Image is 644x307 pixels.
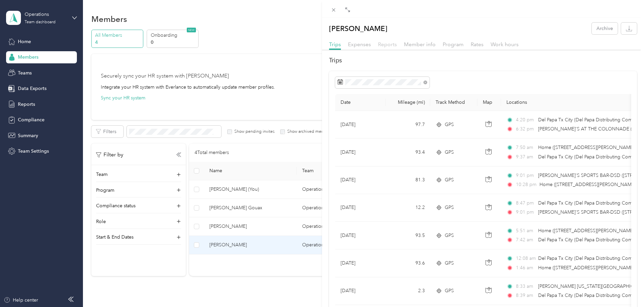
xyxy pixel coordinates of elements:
span: GPS [445,121,454,128]
th: Mileage (mi) [386,94,430,111]
span: 9:01 pm [516,172,535,179]
span: 9:37 am [516,153,535,161]
span: 10:28 pm [516,181,536,188]
span: 4:20 pm [516,116,535,124]
p: [PERSON_NAME] [329,23,387,34]
td: 97.7 [386,111,430,139]
td: 81.3 [386,166,430,194]
span: 7:50 am [516,144,535,151]
td: 2.3 [386,277,430,305]
span: Trips [329,41,341,48]
span: 12:08 am [516,255,535,262]
span: 1:46 am [516,264,535,272]
td: [DATE] [335,249,386,277]
td: [DATE] [335,222,386,249]
td: 93.4 [386,139,430,166]
h2: Trips [329,56,637,65]
span: Home ([STREET_ADDRESS][PERSON_NAME]) [539,182,637,187]
td: [DATE] [335,166,386,194]
th: Track Method [430,94,477,111]
button: Archive [592,23,618,34]
span: GPS [445,176,454,184]
span: 9:01 pm [516,209,535,216]
span: Home ([STREET_ADDRESS][PERSON_NAME]) [538,265,636,271]
span: Reports [378,41,397,48]
th: Date [335,94,386,111]
span: 7:42 am [516,236,535,244]
td: 12.2 [386,194,430,222]
span: 8:47 pm [516,199,535,207]
span: GPS [445,287,454,295]
td: 93.6 [386,249,430,277]
span: Home ([STREET_ADDRESS][PERSON_NAME]) [538,145,636,150]
td: [DATE] [335,277,386,305]
span: GPS [445,149,454,156]
span: 5:51 am [516,227,535,235]
td: [DATE] [335,111,386,139]
span: Expenses [348,41,371,48]
td: [DATE] [335,194,386,222]
span: GPS [445,259,454,267]
iframe: Everlance-gr Chat Button Frame [606,269,644,307]
span: GPS [445,204,454,211]
span: Home ([STREET_ADDRESS][PERSON_NAME]) [538,228,636,234]
th: Map [477,94,501,111]
span: GPS [445,232,454,239]
span: 8:33 am [516,283,535,290]
span: Member info [404,41,436,48]
span: 8:39 am [516,292,535,299]
td: 93.5 [386,222,430,249]
span: 6:32 pm [516,125,535,133]
span: Work hours [491,41,519,48]
span: Program [443,41,464,48]
td: [DATE] [335,139,386,166]
span: Rates [471,41,484,48]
